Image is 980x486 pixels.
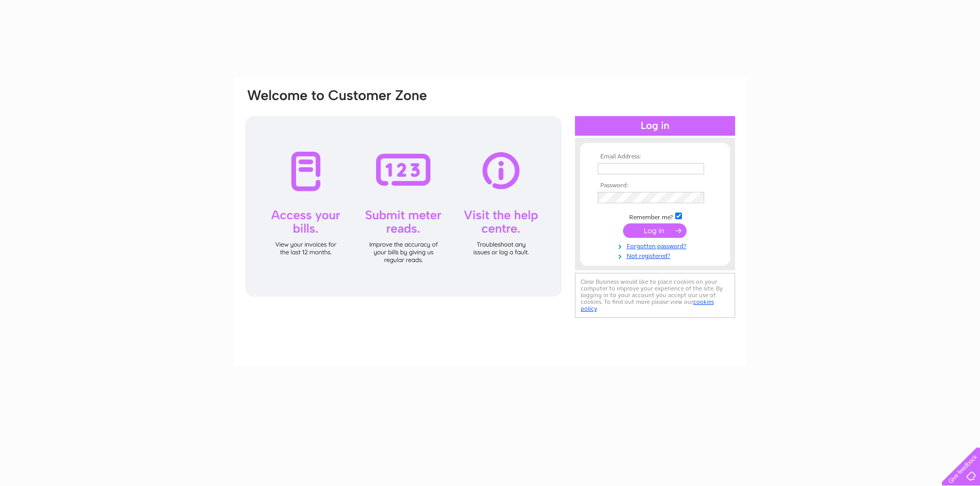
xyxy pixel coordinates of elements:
[595,182,715,189] th: Password:
[623,223,687,238] input: Submit
[595,211,715,221] td: Remember me?
[598,240,715,250] a: Forgotten password?
[575,273,735,318] div: Clear Business would like to place cookies on your computer to improve your experience of the sit...
[595,153,715,160] th: Email Address:
[598,250,715,260] a: Not registered?
[581,298,714,312] a: cookies policy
